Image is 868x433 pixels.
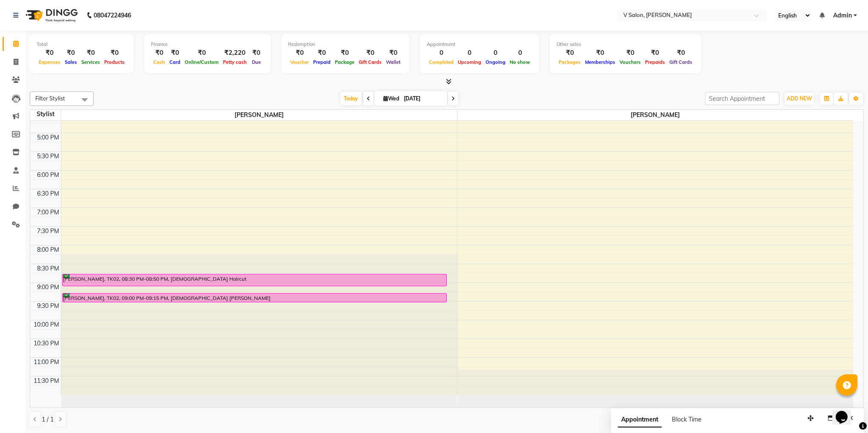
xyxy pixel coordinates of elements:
div: Finance [151,41,264,48]
span: Ongoing [483,59,508,65]
div: 0 [456,48,483,58]
div: [PERSON_NAME], TK02, 09:00 PM-09:15 PM, [DEMOGRAPHIC_DATA] [PERSON_NAME] [63,293,447,302]
span: Appointment [618,412,662,427]
div: 0 [427,48,456,58]
div: ₹0 [384,48,403,58]
span: Completed [427,59,456,65]
div: ₹0 [37,48,63,58]
span: Expenses [37,59,63,65]
div: 7:30 PM [35,227,61,236]
span: No show [508,59,532,65]
span: Cash [151,59,167,65]
span: Services [79,59,102,65]
div: 9:00 PM [35,283,61,292]
div: 11:30 PM [32,376,61,385]
span: Voucher [288,59,311,65]
span: Prepaids [643,59,667,65]
span: 1 / 1 [42,415,54,424]
div: ₹0 [288,48,311,58]
span: Gift Cards [667,59,694,65]
div: 7:00 PM [35,208,61,217]
span: Upcoming [456,59,483,65]
span: Card [167,59,183,65]
span: Petty cash [221,59,249,65]
span: Wed [381,95,401,102]
div: 0 [483,48,508,58]
span: Package [333,59,357,65]
span: Gift Cards [357,59,384,65]
div: ₹0 [63,48,79,58]
div: 6:00 PM [35,171,61,179]
input: 2025-09-03 [401,92,444,105]
div: ₹0 [617,48,643,58]
input: Search Appointment [705,92,779,105]
span: ADD NEW [787,95,812,102]
span: [PERSON_NAME] [61,110,457,120]
span: Filter Stylist [35,95,65,102]
div: Other sales [557,41,694,48]
div: 0 [508,48,532,58]
img: logo [22,3,80,27]
span: Packages [557,59,583,65]
span: Sales [63,59,79,65]
div: ₹0 [249,48,264,58]
span: Today [340,92,362,105]
span: Wallet [384,59,403,65]
iframe: chat widget [832,399,859,424]
div: ₹2,220 [221,48,249,58]
div: Redemption [288,41,403,48]
div: ₹0 [151,48,167,58]
div: ₹0 [557,48,583,58]
div: Appointment [427,41,532,48]
div: ₹0 [643,48,667,58]
div: 10:00 PM [32,320,61,329]
div: ₹0 [357,48,384,58]
div: ₹0 [333,48,357,58]
b: 08047224946 [94,3,131,27]
div: ₹0 [183,48,221,58]
div: 8:00 PM [35,245,61,254]
div: 5:30 PM [35,152,61,161]
span: Products [102,59,127,65]
div: ₹0 [583,48,617,58]
div: ₹0 [102,48,127,58]
span: Block Time [672,416,702,423]
div: 9:30 PM [35,302,61,311]
span: Memberships [583,59,617,65]
div: Total [37,41,127,48]
span: Online/Custom [183,59,221,65]
span: Due [250,59,263,65]
div: ₹0 [79,48,102,58]
div: ₹0 [311,48,333,58]
div: 5:00 PM [35,133,61,142]
button: ADD NEW [785,93,814,105]
div: Stylist [30,110,61,119]
span: [PERSON_NAME] [457,110,854,120]
div: [PERSON_NAME], TK02, 08:30 PM-08:50 PM, [DEMOGRAPHIC_DATA] Haircut [63,274,447,286]
div: 8:30 PM [35,264,61,273]
span: Admin [833,11,852,20]
div: ₹0 [167,48,183,58]
span: Vouchers [617,59,643,65]
div: 6:30 PM [35,189,61,198]
div: 11:00 PM [32,358,61,367]
span: Prepaid [311,59,333,65]
div: ₹0 [667,48,694,58]
div: 10:30 PM [32,339,61,348]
